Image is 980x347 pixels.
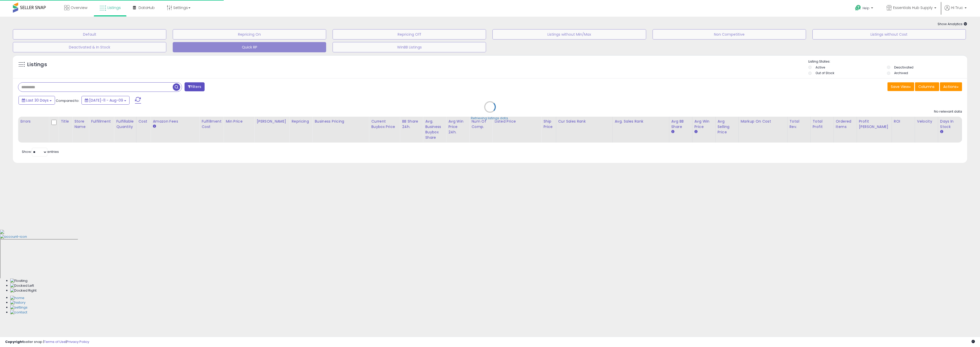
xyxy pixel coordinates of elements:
[653,29,806,39] button: Non Competitive
[10,300,25,305] img: History
[945,5,967,17] a: Hi Truc
[10,288,36,293] img: Docked Right
[13,29,166,39] button: Default
[13,42,166,52] button: Deactivated & In Stock
[855,5,861,11] i: Get Help
[107,5,121,10] span: Listings
[139,5,155,10] span: DataHub
[863,6,869,10] span: Help
[10,279,28,283] img: Floating
[10,310,27,315] img: Contact
[71,5,87,10] span: Overview
[951,5,963,10] span: Hi Truc
[471,116,509,121] div: Retrieving listings data..
[10,305,28,310] img: Settings
[173,29,326,39] button: Repricing On
[10,283,34,288] img: Docked Left
[893,5,933,10] span: Essentials Hub Supply
[492,29,646,39] button: Listings without Min/Max
[812,29,966,39] button: Listings without Cost
[333,29,486,39] button: Repricing Off
[938,22,967,26] span: Show Analytics
[851,1,878,17] a: Help
[173,42,326,52] button: Quick RP
[333,42,486,52] button: WinBB Listings
[10,296,24,301] img: Home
